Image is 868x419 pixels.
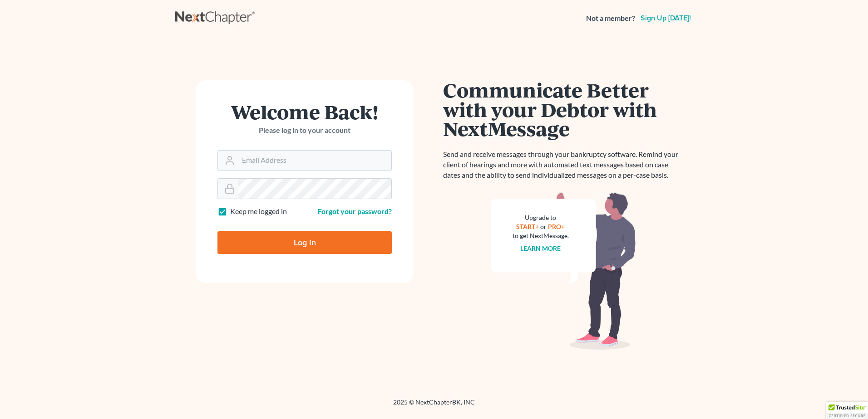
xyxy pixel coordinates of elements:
[238,151,391,171] input: Email Address
[443,80,684,138] h1: Communicate Better with your Debtor with NextMessage
[491,191,636,350] img: nextmessage_bg-59042aed3d76b12b5cd301f8e5b87938c9018125f34e5fa2b7a6b67550977c72.svg
[230,206,287,217] label: Keep me logged in
[548,223,565,230] a: PRO+
[513,231,569,240] div: to get NextMessage.
[217,125,392,136] p: Please log in to your account
[826,402,868,419] div: TrustedSite Certified
[639,15,693,22] a: Sign up [DATE]!
[217,231,392,254] input: Log In
[517,223,539,230] a: START+
[513,213,569,222] div: Upgrade to
[521,244,561,252] a: Learn more
[586,13,635,24] strong: Not a member?
[217,102,392,122] h1: Welcome Back!
[541,223,547,230] span: or
[443,149,684,180] p: Send and receive messages through your bankruptcy software. Remind your client of hearings and mo...
[318,207,392,215] a: Forgot your password?
[175,398,693,414] div: 2025 © NextChapterBK, INC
